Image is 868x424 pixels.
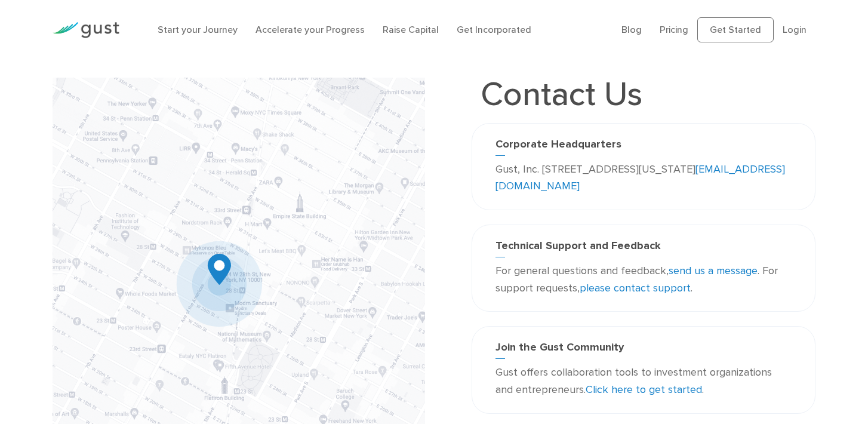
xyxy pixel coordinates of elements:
a: Click here to get started [586,383,702,396]
p: Gust, Inc. [STREET_ADDRESS][US_STATE] [495,161,792,196]
p: For general questions and feedback, . For support requests, . [495,263,792,297]
a: send us a message [669,265,758,277]
h3: Technical Support and Feedback [495,239,792,257]
a: Get Incorporated [457,24,531,35]
a: Accelerate your Progress [256,24,365,35]
h1: Contact Us [472,78,651,111]
a: Blog [621,24,642,35]
a: Pricing [660,24,688,35]
a: Get Started [697,17,774,42]
img: Gust Logo [53,22,119,38]
a: please contact support [580,282,691,294]
h3: Join the Gust Community [495,341,792,359]
a: Login [783,24,807,35]
p: Gust offers collaboration tools to investment organizations and entrepreneurs. . [495,364,792,399]
a: Raise Capital [383,24,439,35]
a: Start your Journey [158,24,238,35]
h3: Corporate Headquarters [495,138,792,156]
